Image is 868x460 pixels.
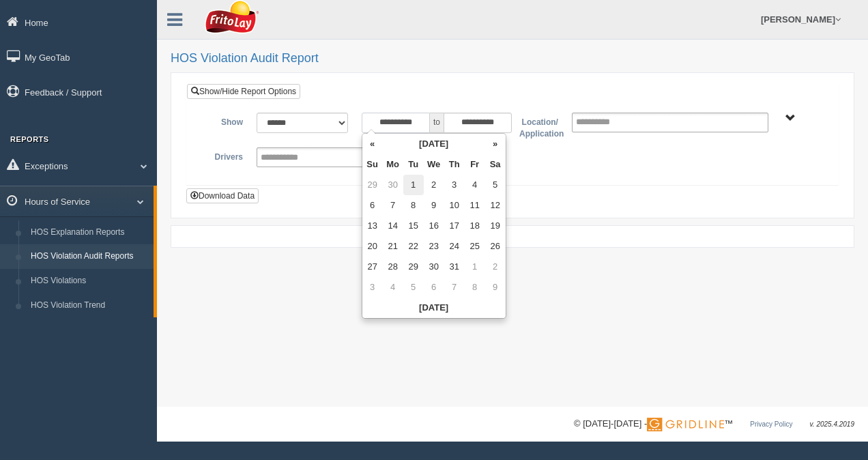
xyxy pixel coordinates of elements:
th: Mo [383,154,403,175]
td: 1 [465,257,485,277]
td: 24 [444,236,465,257]
td: 4 [383,277,403,298]
a: HOS Violation Audit Reports [25,244,154,269]
td: 11 [465,195,485,216]
td: 14 [383,216,403,236]
span: v. 2025.4.2019 [810,420,854,428]
td: 6 [424,277,444,298]
td: 5 [485,175,506,195]
label: Show [197,113,250,129]
th: Tu [403,154,424,175]
th: » [485,134,506,154]
td: 25 [465,236,485,257]
td: 7 [444,277,465,298]
td: 15 [403,216,424,236]
td: 28 [383,257,403,277]
a: HOS Explanation Reports [25,220,154,245]
th: Su [362,154,383,175]
button: Download Data [186,188,259,203]
td: 20 [362,236,383,257]
div: © [DATE]-[DATE] - ™ [574,417,854,431]
td: 13 [362,216,383,236]
td: 23 [424,236,444,257]
label: Location/ Application [512,113,565,141]
th: Sa [485,154,506,175]
td: 4 [465,175,485,195]
td: 17 [444,216,465,236]
td: 29 [362,175,383,195]
th: [DATE] [362,298,506,318]
a: HOS Violation Trend [25,293,154,318]
td: 10 [444,195,465,216]
td: 3 [444,175,465,195]
td: 30 [424,257,444,277]
th: Fr [465,154,485,175]
td: 18 [465,216,485,236]
th: Th [444,154,465,175]
td: 30 [383,175,403,195]
td: 8 [465,277,485,298]
td: 6 [362,195,383,216]
img: Gridline [647,418,724,431]
td: 16 [424,216,444,236]
th: « [362,134,383,154]
h2: HOS Violation Audit Report [171,52,854,66]
a: HOS Violations [25,269,154,293]
td: 2 [485,257,506,277]
td: 21 [383,236,403,257]
td: 26 [485,236,506,257]
td: 8 [403,195,424,216]
a: Show/Hide Report Options [187,84,300,99]
td: 5 [403,277,424,298]
th: [DATE] [383,134,485,154]
td: 7 [383,195,403,216]
td: 2 [424,175,444,195]
td: 9 [485,277,506,298]
label: Drivers [197,147,250,164]
td: 31 [444,257,465,277]
td: 29 [403,257,424,277]
td: 9 [424,195,444,216]
td: 1 [403,175,424,195]
span: to [430,113,444,133]
td: 22 [403,236,424,257]
td: 3 [362,277,383,298]
td: 19 [485,216,506,236]
td: 12 [485,195,506,216]
th: We [424,154,444,175]
td: 27 [362,257,383,277]
a: Privacy Policy [750,420,792,428]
